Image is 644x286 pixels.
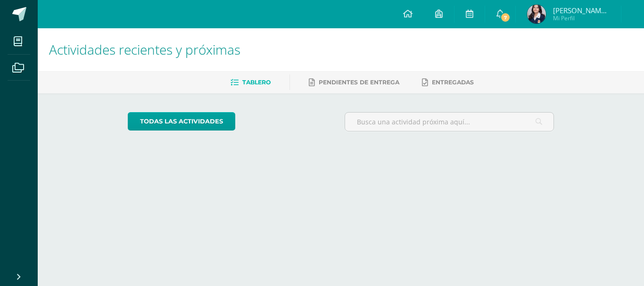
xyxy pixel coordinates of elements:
[309,75,399,90] a: Pendientes de entrega
[432,79,474,86] span: Entregadas
[527,5,546,24] img: 92a7ac4ffeec547b47a54102602658d0.png
[128,112,235,131] a: todas las Actividades
[319,79,399,86] span: Pendientes de entrega
[242,79,271,86] span: Tablero
[49,41,240,58] span: Actividades recientes y próximas
[231,75,271,90] a: Tablero
[553,14,610,22] span: Mi Perfil
[345,113,554,131] input: Busca una actividad próxima aquí...
[500,12,511,23] span: 7
[422,75,474,90] a: Entregadas
[553,6,610,15] span: [PERSON_NAME][DATE]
